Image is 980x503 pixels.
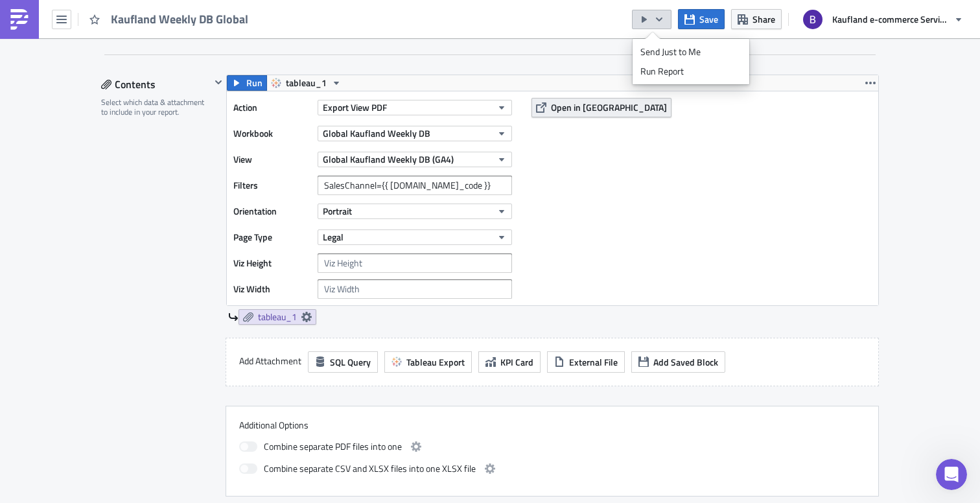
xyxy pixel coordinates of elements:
img: Profile image for Zsolt [37,7,58,28]
div: Hello [PERSON_NAME], [21,35,202,48]
span: External File [569,355,618,369]
label: Action [233,98,311,117]
h1: [PERSON_NAME] [63,6,147,16]
button: Open in [GEOGRAPHIC_DATA] [531,98,671,117]
label: Workbook [233,124,311,143]
div: Anyway, back to your issue. I think now you can run it and it should work. Just make sure you sav... [21,316,202,367]
button: Share [731,9,782,29]
div: Contents [101,75,211,94]
div: Zsolt says… [10,27,249,467]
label: Viz Width [233,279,311,299]
img: Avatar [802,8,824,30]
iframe: Intercom live chat [936,459,967,490]
div: Hello [PERSON_NAME],It seems to be working now.As I can see, there is no Destination selected (Em... [10,27,213,439]
span: Share [752,12,775,26]
span: Add Saved Block [653,355,718,369]
div: It seems to be working now. [21,54,202,67]
div: If I can further assist you here, please let me know. [21,373,202,399]
span: Global Kaufland Weekly DB (GA4) [323,152,454,166]
div: Select which data & attachment to include in your report. [101,97,211,117]
label: View [233,150,311,169]
span: Portrait [323,204,352,218]
span: Legal [323,230,344,244]
button: Kaufland e-commerce Services GmbH & Co. KG [795,5,970,34]
label: Add Attachment [239,351,301,371]
label: Orientation [233,202,311,221]
input: Viz Height [318,253,512,273]
span: Combine separate PDF files into one [264,439,402,454]
button: tableau_1 [266,75,346,91]
button: SQL Query [308,351,378,373]
button: KPI Card [478,351,541,373]
label: Additional Options [239,419,865,431]
div: Now, the fact that it didn't work for you, I am not 100% sure why. Might be because of the manual... [21,105,202,310]
span: SQL Query [330,355,371,369]
span: tableau_1 [286,75,327,91]
span: Tableau Export [406,355,465,369]
div: As I can see, there is no Destination selected (Email / Slack). [21,73,202,99]
button: Upload attachment [62,404,72,414]
button: Portrait [318,204,512,219]
span: Run [246,75,262,91]
input: Viz Width [318,279,512,299]
button: Add Saved Block [631,351,725,373]
label: Viz Height [233,253,311,273]
button: go back [8,5,33,30]
button: Gif picker [41,404,51,414]
button: Export View PDF [318,100,512,115]
label: Filters [233,176,311,195]
p: Active 30m ago [63,16,129,29]
a: tableau_1 [239,309,316,325]
span: Global Kaufland Weekly DB [323,126,430,140]
button: Global Kaufland Weekly DB (GA4) [318,152,512,167]
span: Kaufland e-commerce Services GmbH & Co. KG [832,12,949,26]
span: Export View PDF [323,100,387,114]
button: Hide content [211,75,226,90]
button: Tableau Export [384,351,472,373]
span: Open in [GEOGRAPHIC_DATA] [551,100,667,114]
span: Kaufland Weekly DB Global [111,12,250,27]
button: Run [227,75,267,91]
button: Home [226,5,251,30]
span: Combine separate CSV and XLSX files into one XLSX file [264,461,476,476]
textarea: Message… [11,377,248,399]
span: KPI Card [500,355,533,369]
div: Run Report [640,65,741,78]
div: Send Just to Me [640,45,741,58]
input: Filter1=Value1&... [318,176,512,195]
button: External File [547,351,625,373]
img: PushMetrics [9,9,30,30]
button: Save [678,9,725,29]
button: Emoji picker [20,404,30,414]
label: Page Type [233,228,311,247]
span: tableau_1 [258,311,297,323]
code: Dynamic Report Personalization [21,157,115,182]
button: Global Kaufland Weekly DB [318,126,512,141]
span: Save [699,12,718,26]
button: Legal [318,229,512,245]
button: Send a message… [222,399,243,419]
